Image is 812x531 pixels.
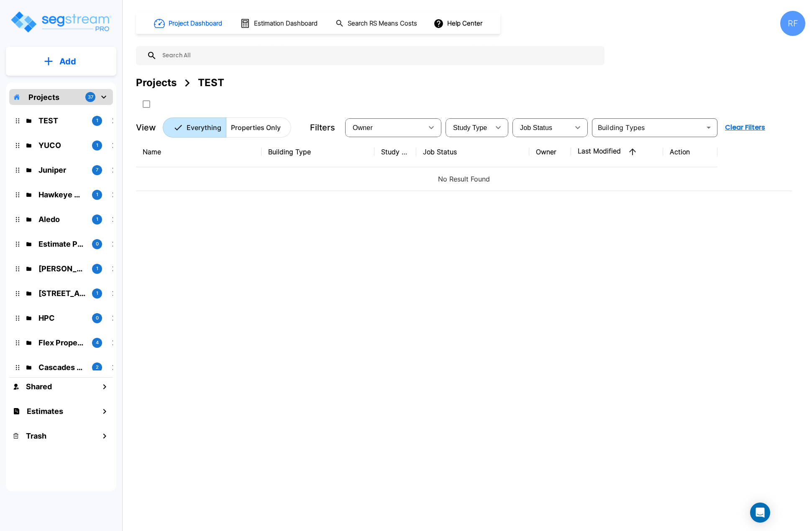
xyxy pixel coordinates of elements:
th: Owner [529,137,571,167]
div: Projects [136,75,177,90]
p: 2 [96,364,99,371]
p: 1 [96,191,98,198]
p: HPC [38,312,85,324]
p: Cascades Cover Two LLC [38,362,85,373]
p: Flex Properties [38,337,85,348]
button: Add [6,49,116,74]
th: Building Type [261,137,374,167]
div: Open Intercom Messenger [750,503,770,523]
div: Select [514,116,569,139]
p: View [136,121,156,134]
input: Building Types [594,122,701,133]
p: Aledo [38,214,85,225]
button: Search RS Means Costs [332,15,422,32]
p: 1 [96,216,98,223]
p: 1 [96,290,98,297]
h1: Search RS Means Costs [348,19,417,28]
div: Select [447,116,490,139]
p: 1 [96,265,98,272]
p: YUCO [38,140,85,151]
button: Properties Only [226,117,291,138]
p: Juniper [38,164,85,176]
div: RF [780,11,805,36]
h1: Estimation Dashboard [254,19,318,28]
span: Job Status [520,124,552,131]
p: Estimate Property [38,238,85,250]
h1: Trash [26,430,46,442]
input: Search All [157,46,600,65]
button: SelectAll [138,96,155,112]
p: TEST [38,115,85,126]
p: 0 [96,240,99,248]
h1: Shared [26,381,52,392]
span: Study Type [453,124,487,131]
span: Owner [353,124,373,131]
p: Add [59,55,76,68]
p: Filters [310,121,335,134]
p: 1 [96,117,98,124]
div: TEST [198,75,224,90]
p: Projects [28,92,59,103]
th: Last Modified [571,137,663,167]
p: 37 [88,94,93,101]
button: Help Center [432,15,486,31]
th: Name [136,137,261,167]
button: Clear Filters [722,119,768,136]
h1: Project Dashboard [169,19,222,28]
img: Logo [10,10,112,34]
p: 1 [96,142,98,149]
button: Project Dashboard [151,14,227,33]
p: 138 Polecat Lane [38,288,85,299]
p: 0 [96,314,99,322]
th: Job Status [416,137,529,167]
button: Open [703,122,715,133]
div: Select [347,116,423,139]
p: No Result Found [143,174,785,184]
button: Estimation Dashboard [237,15,322,32]
p: 4 [96,339,99,346]
button: Everything [163,117,226,138]
p: Hawkeye Medical LLC [38,189,85,200]
th: Action [663,137,717,167]
th: Study Type [374,137,416,167]
div: Platform [163,117,291,138]
p: Everything [187,123,221,133]
h1: Estimates [27,406,63,417]
p: Kessler Rental [38,263,85,274]
p: Properties Only [231,123,281,133]
p: 7 [96,166,98,174]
